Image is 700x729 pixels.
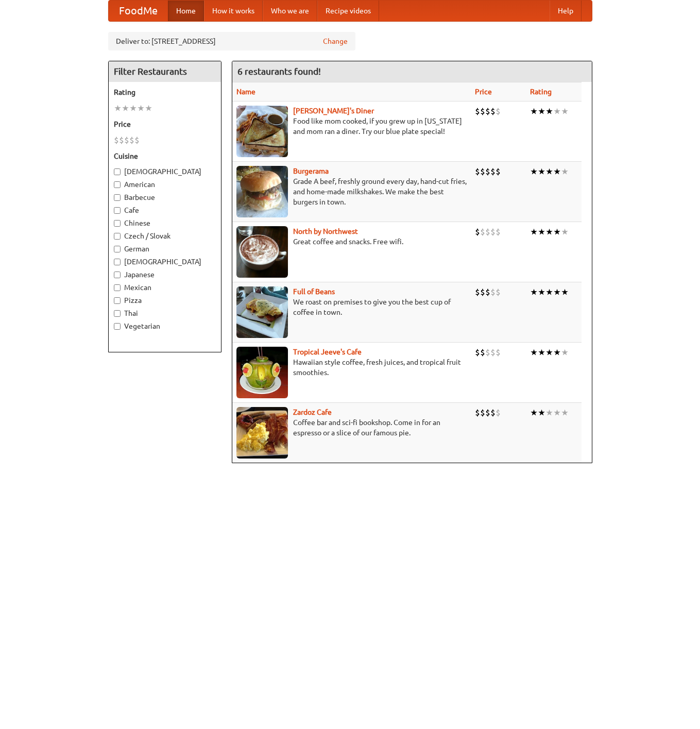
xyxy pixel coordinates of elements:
[550,1,582,21] a: Help
[129,134,134,146] li: $
[480,106,485,117] li: $
[475,407,480,418] li: $
[530,166,538,177] li: ★
[114,220,121,227] input: Chinese
[114,233,121,240] input: Czech / Slovak
[553,407,561,418] li: ★
[538,226,545,238] li: ★
[263,1,317,21] a: Who we are
[114,87,216,97] h5: Rating
[485,106,490,117] li: $
[114,168,121,175] input: [DEMOGRAPHIC_DATA]
[236,417,467,438] p: Coffee bar and sci-fi bookshop. Come in for an espresso or a slice of our famous pie.
[129,103,137,114] li: ★
[236,166,288,217] img: burgerama.jpg
[114,192,216,202] label: Barbecue
[293,408,332,416] a: Zardoz Cafe
[114,284,121,291] input: Mexican
[538,106,545,117] li: ★
[545,407,553,418] li: ★
[545,226,553,238] li: ★
[293,348,362,356] a: Tropical Jeeve's Cafe
[553,347,561,358] li: ★
[114,246,121,252] input: German
[496,106,501,117] li: $
[114,244,216,254] label: German
[553,226,561,238] li: ★
[293,287,335,296] b: Full of Beans
[236,236,467,247] p: Great coffee and snacks. Free wifi.
[530,286,538,298] li: ★
[236,226,288,278] img: north.jpg
[114,297,121,304] input: Pizza
[114,166,216,177] label: [DEMOGRAPHIC_DATA]
[114,134,119,146] li: $
[237,66,321,76] ng-pluralize: 6 restaurants found!
[114,259,121,265] input: [DEMOGRAPHIC_DATA]
[480,166,485,177] li: $
[485,226,490,238] li: $
[114,181,121,188] input: American
[545,347,553,358] li: ★
[496,166,501,177] li: $
[480,407,485,418] li: $
[561,106,569,117] li: ★
[236,106,288,157] img: sallys.jpg
[114,308,216,318] label: Thai
[475,88,492,96] a: Price
[114,207,121,214] input: Cafe
[293,227,358,235] a: North by Northwest
[545,106,553,117] li: ★
[114,151,216,161] h5: Cuisine
[114,272,121,278] input: Japanese
[475,226,480,238] li: $
[561,226,569,238] li: ★
[530,407,538,418] li: ★
[561,286,569,298] li: ★
[293,107,374,115] a: [PERSON_NAME]'s Diner
[236,347,288,398] img: jeeves.jpg
[114,205,216,215] label: Cafe
[538,347,545,358] li: ★
[168,1,204,21] a: Home
[553,106,561,117] li: ★
[475,106,480,117] li: $
[145,103,152,114] li: ★
[538,286,545,298] li: ★
[480,286,485,298] li: $
[124,134,129,146] li: $
[114,257,216,267] label: [DEMOGRAPHIC_DATA]
[553,166,561,177] li: ★
[114,295,216,306] label: Pizza
[561,347,569,358] li: ★
[496,407,501,418] li: $
[490,347,496,358] li: $
[490,226,496,238] li: $
[475,166,480,177] li: $
[114,119,216,129] h5: Price
[538,166,545,177] li: ★
[530,88,552,96] a: Rating
[236,297,467,317] p: We roast on premises to give you the best cup of coffee in town.
[323,36,348,46] a: Change
[480,347,485,358] li: $
[530,226,538,238] li: ★
[109,1,168,21] a: FoodMe
[480,226,485,238] li: $
[530,347,538,358] li: ★
[109,61,221,82] h4: Filter Restaurants
[530,106,538,117] li: ★
[236,88,255,96] a: Name
[114,269,216,280] label: Japanese
[293,167,329,175] a: Burgerama
[134,134,140,146] li: $
[490,407,496,418] li: $
[108,32,355,50] div: Deliver to: [STREET_ADDRESS]
[561,407,569,418] li: ★
[496,226,501,238] li: $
